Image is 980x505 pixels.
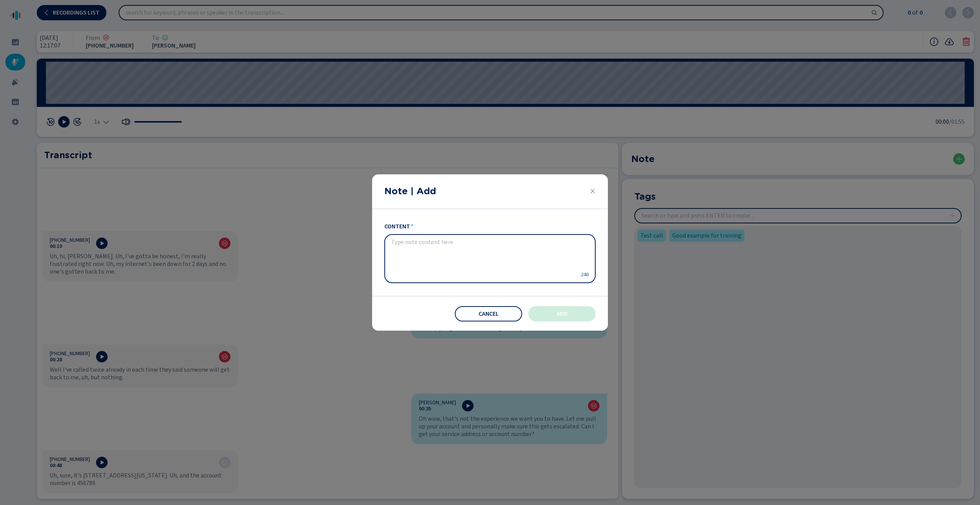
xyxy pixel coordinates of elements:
[580,271,589,279] span: 240
[384,222,410,231] span: content
[455,306,522,321] button: Cancel
[590,188,596,194] button: Close
[557,311,568,317] span: Add
[528,306,596,321] button: Add
[391,239,577,279] textarea: content
[590,188,596,194] svg: close
[479,311,499,317] span: Cancel
[384,184,436,198] h2: Note | Add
